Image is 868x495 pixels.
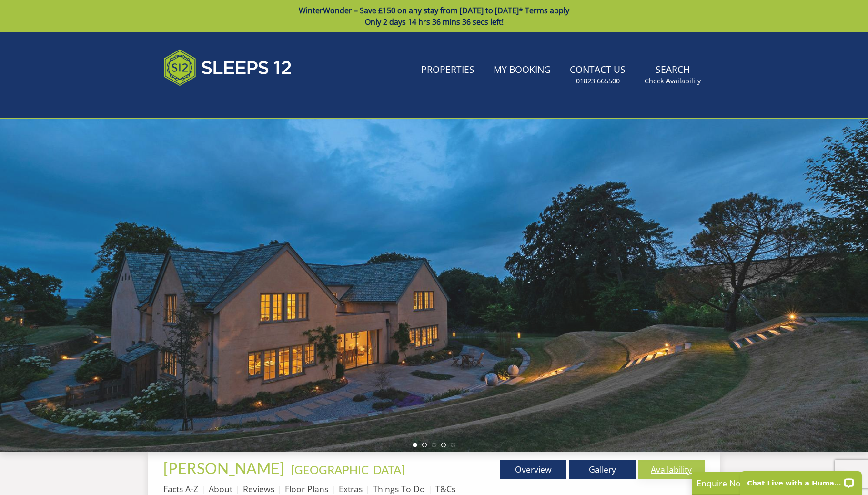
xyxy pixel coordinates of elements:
[566,60,629,91] a: Contact Us01823 665500
[373,483,425,495] a: Things To Do
[339,483,363,495] a: Extras
[163,459,287,477] a: [PERSON_NAME]
[696,477,839,489] p: Enquire Now
[159,97,259,105] iframe: Customer reviews powered by Trustpilot
[645,76,701,86] small: Check Availability
[365,17,504,27] span: Only 2 days 14 hrs 36 mins 36 secs left!
[500,460,566,479] a: Overview
[163,483,198,495] a: Facts A-Z
[243,483,274,495] a: Reviews
[638,460,705,479] a: Availability
[435,483,455,495] a: T&Cs
[576,76,620,86] small: 01823 665500
[569,460,636,479] a: Gallery
[209,483,232,495] a: About
[641,60,705,91] a: SearchCheck Availability
[291,463,404,476] a: [GEOGRAPHIC_DATA]
[163,459,284,477] span: [PERSON_NAME]
[285,483,328,495] a: Floor Plans
[734,465,868,495] iframe: LiveChat chat widget
[163,44,292,91] img: Sleeps 12
[490,60,555,81] a: My Booking
[287,463,404,476] span: -
[417,60,478,81] a: Properties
